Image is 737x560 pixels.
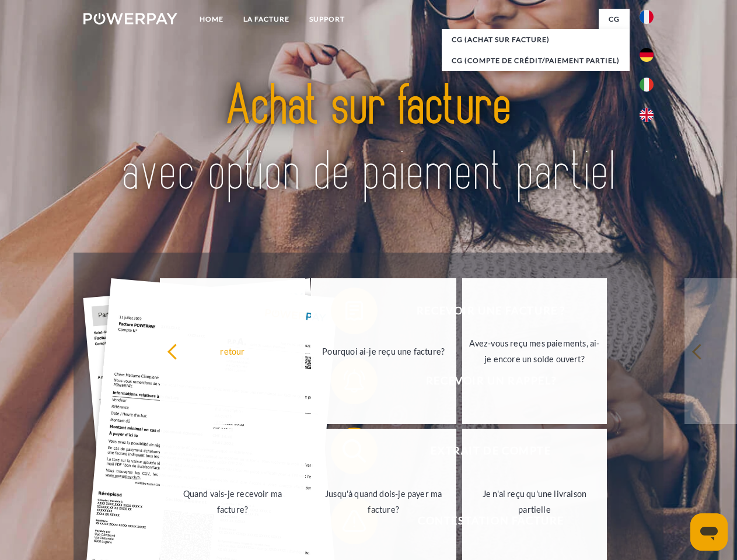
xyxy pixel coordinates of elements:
div: Pourquoi ai-je reçu une facture? [318,343,449,359]
img: en [640,108,654,122]
img: title-powerpay_fr.svg [111,56,626,223]
img: it [640,78,654,92]
a: CG [599,9,630,30]
div: Quand vais-je recevoir ma facture? [167,486,298,517]
a: Home [190,9,233,30]
div: Jusqu'à quand dois-je payer ma facture? [318,486,449,517]
img: logo-powerpay-white.svg [83,13,177,24]
a: CG (achat sur facture) [442,29,630,50]
iframe: Bouton de lancement de la fenêtre de messagerie [690,513,728,551]
a: Support [299,9,355,30]
img: fr [640,10,654,24]
a: CG (Compte de crédit/paiement partiel) [442,50,630,71]
a: Avez-vous reçu mes paiements, ai-je encore un solde ouvert? [462,278,607,424]
div: Avez-vous reçu mes paiements, ai-je encore un solde ouvert? [469,335,600,367]
div: retour [167,343,298,359]
div: Je n'ai reçu qu'une livraison partielle [469,486,600,517]
img: de [640,48,654,62]
a: LA FACTURE [233,9,299,30]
